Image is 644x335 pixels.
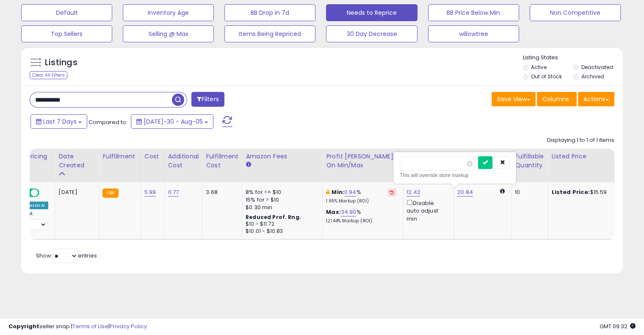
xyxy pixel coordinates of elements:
div: $15.59 [551,188,622,196]
div: seller snap | | [8,323,147,331]
div: Date Created [58,152,95,170]
div: % [326,208,396,224]
b: Reduced Prof. Rng. [246,213,301,221]
div: Displaying 1 to 1 of 1 items [547,136,614,144]
button: [DATE]-30 - Aug-05 [131,114,213,129]
span: Last 7 Days [43,117,77,126]
a: 0.77 [168,188,179,197]
button: BB Drop in 7d [224,4,315,21]
a: Privacy Policy [110,322,147,330]
i: Revert to store-level Min Markup [390,190,394,194]
span: [DATE]-30 - Aug-05 [144,117,203,126]
button: willowtree [428,25,519,42]
span: OFF [38,189,52,197]
button: Last 7 Days [30,114,87,129]
label: Deactivated [581,64,613,71]
div: Fulfillable Quantity [515,152,544,170]
span: Compared to: [88,118,127,126]
label: Archived [581,73,604,80]
div: Repricing [19,152,51,161]
div: % [326,188,396,204]
div: $0.30 min [246,204,316,211]
button: Actions [578,92,614,106]
small: Amazon Fees. [246,161,251,169]
div: Listed Price [551,152,625,161]
div: 10 [515,188,541,196]
i: This overrides the store level min markup for this listing [326,189,329,195]
div: 3.68 [206,188,235,196]
button: 30 Day Decrease [326,25,417,42]
span: Show: entries [36,252,97,260]
span: Columns [542,95,569,103]
div: 15% for > $10 [246,196,316,204]
div: Additional Cost [168,152,199,170]
p: 1.95% Markup (ROI) [326,198,396,204]
p: Listing States: [523,54,623,62]
a: 5.99 [144,188,156,197]
button: Needs to Reprice [326,4,417,21]
div: Amazon Fees [246,152,319,161]
button: BB Price Below Min [428,4,519,21]
div: $10.01 - $10.83 [246,228,316,235]
div: $10 - $11.72 [246,221,316,228]
div: Disable auto adjust min [406,198,447,223]
button: Non Competitive [530,4,621,21]
button: Columns [537,92,577,106]
a: 34.90 [341,208,357,216]
div: Cost [144,152,161,161]
button: Default [21,4,112,21]
button: Save View [492,92,536,106]
h5: Listings [45,57,77,69]
div: Profit [PERSON_NAME] on Min/Max [326,152,399,170]
div: Fulfillment [102,152,137,161]
b: Max: [326,208,341,216]
span: 2025-08-13 09:32 GMT [600,322,636,330]
div: This will override store markup [400,171,510,180]
label: Active [531,64,547,71]
button: Top Sellers [21,25,112,42]
b: Min: [332,188,344,196]
th: The percentage added to the cost of goods (COGS) that forms the calculator for Min & Max prices. [323,149,403,182]
button: Items Being Repriced [224,25,315,42]
button: Inventory Age [123,4,214,21]
label: Out of Stock [531,73,562,80]
div: Fulfillment Cost [206,152,238,170]
a: 20.84 [457,188,473,197]
div: Clear All Filters [30,71,67,79]
button: Selling @ Max [123,25,214,42]
small: FBA [102,188,118,198]
a: 0.94 [344,188,357,197]
a: 12.42 [406,188,420,197]
div: Amazon AI [19,202,48,209]
div: [DATE] [58,188,92,196]
p: 121.44% Markup (ROI) [326,218,396,224]
div: 8% for <= $10 [246,188,316,196]
button: Filters [191,92,224,107]
b: Listed Price: [551,188,590,196]
a: Terms of Use [72,322,108,330]
strong: Copyright [8,322,39,330]
div: Preset: [19,211,48,230]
